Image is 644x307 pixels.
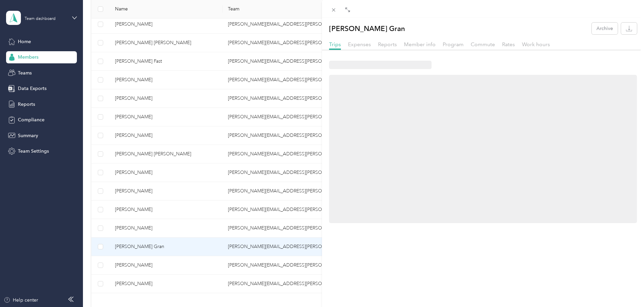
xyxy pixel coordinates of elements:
[348,41,371,48] span: Expenses
[592,23,618,34] button: Archive
[443,41,464,48] span: Program
[378,41,397,48] span: Reports
[329,23,405,34] p: [PERSON_NAME] Gran
[471,41,495,48] span: Commute
[502,41,515,48] span: Rates
[522,41,550,48] span: Work hours
[404,41,436,48] span: Member info
[606,269,644,307] iframe: Everlance-gr Chat Button Frame
[329,41,341,48] span: Trips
